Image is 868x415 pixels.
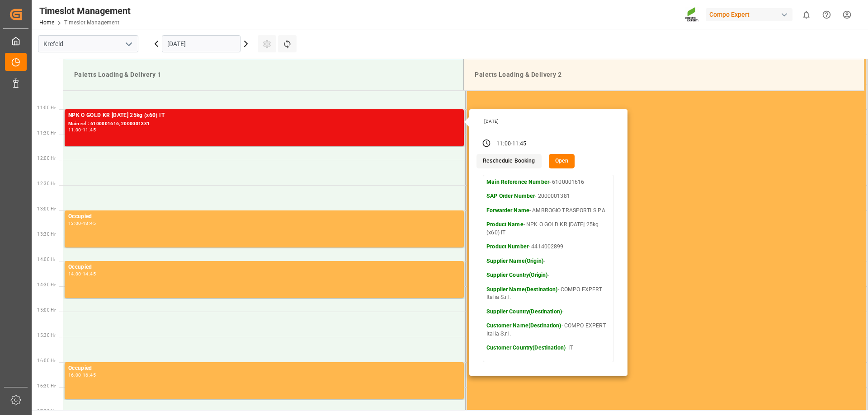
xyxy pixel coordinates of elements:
span: 15:30 Hr [37,333,56,338]
div: 16:00 [68,373,81,377]
strong: Supplier Country(Origin) [486,272,547,278]
input: DD.MM.YYYY [162,35,241,52]
p: - 6100001616 [486,178,610,187]
button: Compo Expert [706,6,796,23]
div: - [81,128,83,132]
strong: Customer Country(Destination) [486,345,566,351]
p: - COMPO EXPERT Italia S.r.l. [486,322,610,338]
img: Screenshot%202023-09-29%20at%2010.02.21.png_1712312052.png [685,7,699,23]
strong: Supplier Name(Destination) [486,286,557,293]
p: - 4414002899 [486,243,610,251]
strong: Supplier Country(Destination) [486,308,562,315]
span: 16:00 Hr [37,358,56,363]
strong: Product Name [486,221,524,228]
div: Paletts Loading & Delivery 1 [71,66,456,83]
button: open menu [122,37,135,51]
div: 11:00 [68,128,81,132]
span: 14:30 Hr [37,282,56,287]
span: 11:00 Hr [37,105,56,110]
button: Reschedule Booking [476,154,541,168]
div: - [511,140,512,148]
strong: Main Reference Number [486,179,549,185]
div: Compo Expert [706,8,793,21]
p: - 2000001381 [486,192,610,201]
div: Occupied [68,212,460,221]
button: Help Center [816,5,837,25]
span: 12:30 Hr [37,181,56,186]
div: [DATE] [481,118,618,125]
p: - [486,271,610,280]
div: 11:45 [512,140,527,148]
div: 13:45 [83,221,96,225]
div: 11:45 [83,128,96,132]
div: Timeslot Management [39,4,131,18]
div: 14:45 [83,272,96,276]
div: Paletts Loading & Delivery 2 [471,66,857,83]
strong: Supplier Name(Origin) [486,258,543,264]
div: Occupied [68,364,460,373]
p: - NPK O GOLD KR [DATE] 25kg (x60) IT [486,221,610,237]
span: 13:00 Hr [37,206,56,211]
div: - [81,272,83,276]
span: 14:00 Hr [37,257,56,262]
div: 13:00 [68,221,81,225]
span: 12:00 Hr [37,156,56,161]
p: - COMPO EXPERT Italia S.r.l. [486,286,610,302]
div: - [81,221,83,225]
div: 14:00 [68,272,81,276]
button: Open [549,154,575,168]
p: - AMBROGIO TRASPORTI S.P.A. [486,207,610,215]
span: 17:00 Hr [37,409,56,414]
span: 15:00 Hr [37,308,56,312]
span: 13:30 Hr [37,232,56,237]
strong: SAP Order Number [486,193,535,199]
input: Type to search/select [38,35,138,52]
span: 16:30 Hr [37,383,56,388]
p: - IT [486,344,610,352]
div: - [81,373,83,377]
div: Occupied [68,263,460,272]
p: - [486,257,610,266]
div: 16:45 [83,373,96,377]
div: NPK O GOLD KR [DATE] 25kg (x60) IT [68,111,460,120]
div: Main ref : 6100001616, 2000001381 [68,120,460,128]
strong: Customer Name(Destination) [486,322,561,329]
div: 11:00 [496,140,511,148]
a: Home [39,19,54,26]
button: show 0 new notifications [796,5,816,25]
p: - [486,308,610,316]
strong: Product Number [486,243,528,250]
span: 11:30 Hr [37,131,56,135]
strong: Forwarder Name [486,207,529,214]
